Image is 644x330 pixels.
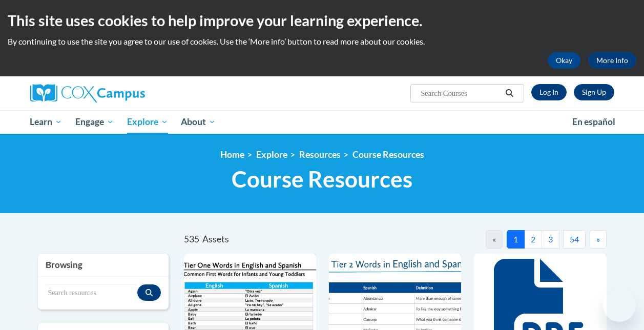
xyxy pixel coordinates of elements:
a: Explore [120,110,175,134]
a: Course Resources [352,149,424,160]
a: Learn [24,110,69,134]
a: Register [574,84,614,100]
span: About [181,116,216,128]
button: 1 [507,230,525,249]
h2: This site uses cookies to help improve your learning experience. [8,10,636,31]
button: Next [590,230,607,249]
a: Engage [69,110,120,134]
iframe: Button to launch messaging window [603,289,636,322]
nav: Pagination Navigation [395,230,607,249]
a: Log In [531,84,567,100]
a: En español [566,111,622,133]
span: Engage [75,116,114,128]
button: Search [502,87,517,99]
span: Assets [202,234,229,244]
h3: Browsing [46,259,161,271]
span: Explore [127,116,168,128]
img: Cox Campus [30,84,145,102]
a: About [174,110,222,134]
a: Explore [256,149,287,160]
button: 3 [542,230,559,249]
span: Course Resources [232,166,412,193]
span: Learn [30,116,62,128]
p: By continuing to use the site you agree to our use of cookies. Use the ‘More info’ button to read... [8,36,636,47]
a: Resources [299,149,341,160]
button: Okay [548,52,580,69]
span: En español [572,116,615,127]
a: More Info [588,52,636,69]
a: Home [220,149,244,160]
a: Cox Campus [30,84,215,102]
span: » [596,234,600,244]
div: Main menu [23,110,622,134]
button: 54 [563,230,586,249]
span: 535 [184,234,199,244]
button: 2 [524,230,542,249]
input: Search resources [46,284,137,302]
button: Search resources [137,284,161,301]
input: Search Courses [420,87,502,99]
